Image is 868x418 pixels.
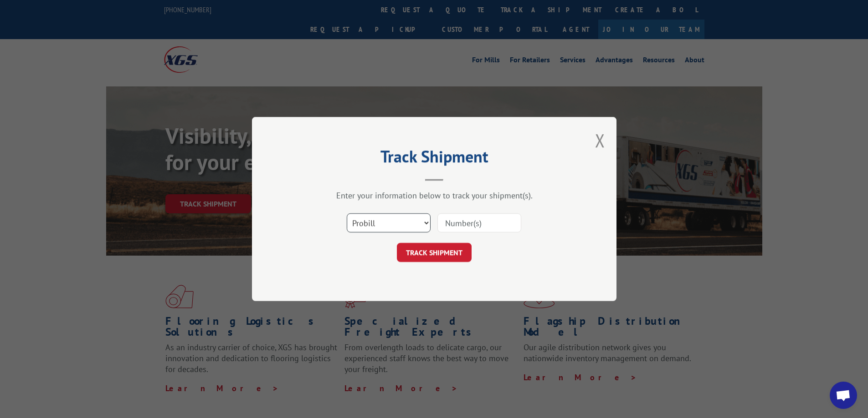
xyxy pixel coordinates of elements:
[298,190,571,201] div: Enter your information below to track your shipment(s).
[397,243,472,262] button: TRACK SHIPMENT
[595,128,605,152] button: Close modal
[830,382,857,409] div: Open chat
[437,213,521,232] input: Number(s)
[298,150,571,167] h2: Track Shipment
